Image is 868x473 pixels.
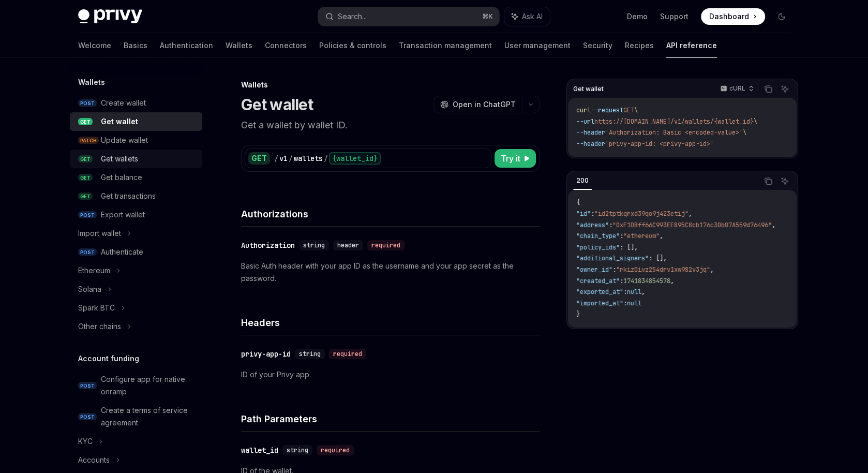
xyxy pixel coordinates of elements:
span: Ask AI [522,11,543,22]
span: , [660,232,663,240]
span: --header [576,128,605,137]
span: 'privy-app-id: <privy-app-id>' [605,140,714,148]
span: 'Authorization: Basic <encoded-value>' [605,128,743,137]
div: Create a terms of service agreement [101,404,196,429]
a: POSTAuthenticate [70,243,202,261]
div: KYC [78,435,93,448]
span: : [620,277,623,285]
span: "additional_signers" [576,254,649,262]
span: GET [78,193,93,200]
div: Create wallet [101,97,146,109]
div: / [274,153,278,164]
div: required [329,349,366,359]
span: "id" [576,210,591,218]
a: Demo [627,11,648,22]
a: POSTConfigure app for native onramp [70,370,202,401]
a: PATCHUpdate wallet [70,131,202,150]
span: Try it [501,152,520,165]
span: : [591,210,594,218]
span: "created_at" [576,277,620,285]
a: Basics [124,33,147,58]
a: POSTCreate wallet [70,94,202,112]
span: string [303,241,325,249]
button: Search...⌘K [318,7,499,26]
span: "0xF1DBff66C993EE895C8cb176c30b07A559d76496" [612,221,772,229]
h5: Wallets [78,76,105,88]
p: cURL [729,84,745,93]
span: curl [576,106,591,114]
button: Ask AI [504,7,550,26]
span: : [623,288,627,296]
span: POST [78,413,97,421]
span: : [], [649,254,667,262]
a: GETGet wallets [70,150,202,168]
span: "owner_id" [576,265,612,274]
h1: Get wallet [241,95,313,114]
button: Try it [495,149,536,168]
h4: Path Parameters [241,412,540,426]
span: https://[DOMAIN_NAME]/v1/wallets/{wallet_id} [594,117,754,126]
a: Transaction management [399,33,492,58]
span: } [576,310,580,318]
div: Get wallets [101,153,138,165]
h4: Headers [241,316,540,330]
span: , [641,288,645,296]
span: 1741834854578 [623,277,670,285]
div: Update wallet [101,134,148,146]
span: POST [78,248,97,256]
p: ID of your Privy app. [241,368,540,381]
span: string [287,446,308,454]
div: {wallet_id} [329,152,381,165]
div: v1 [279,153,288,164]
div: GET [248,152,270,165]
div: / [324,153,328,164]
div: Export wallet [101,209,145,221]
span: Get wallet [573,85,604,93]
span: : [], [620,243,638,252]
span: GET [78,118,93,126]
span: "rkiz0ivz254drv1xw982v3jq" [616,265,710,274]
a: Dashboard [701,8,765,25]
div: privy-app-id [241,349,291,359]
div: Other chains [78,320,121,333]
div: Get transactions [101,190,156,202]
span: "policy_ids" [576,243,620,252]
span: POST [78,211,97,219]
span: ⌘ K [482,12,493,21]
span: GET [78,174,93,182]
span: "exported_at" [576,288,623,296]
div: required [317,445,354,455]
span: \ [634,106,638,114]
span: "id2tptkqrxd39qo9j423etij" [594,210,689,218]
div: Import wallet [78,227,121,240]
a: Authentication [160,33,213,58]
span: GET [78,155,93,163]
a: POSTExport wallet [70,205,202,224]
p: Basic Auth header with your app ID as the username and your app secret as the password. [241,260,540,285]
a: Recipes [625,33,654,58]
button: Ask AI [778,82,791,96]
div: Wallets [241,80,540,90]
span: null [627,299,641,307]
span: \ [743,128,746,137]
a: POSTCreate a terms of service agreement [70,401,202,432]
h5: Account funding [78,352,139,365]
a: User management [504,33,571,58]
span: : [609,221,612,229]
span: : [623,299,627,307]
span: null [627,288,641,296]
span: "imported_at" [576,299,623,307]
p: Get a wallet by wallet ID. [241,118,540,132]
h4: Authorizations [241,207,540,221]
span: --url [576,117,594,126]
div: Get wallet [101,115,138,128]
button: Copy the contents from the code block [761,174,775,188]
div: 200 [573,174,592,187]
div: Search... [338,10,367,23]
span: \ [754,117,757,126]
div: wallets [294,153,323,164]
span: "ethereum" [623,232,660,240]
a: Support [660,11,689,22]
span: POST [78,382,97,390]
a: Policies & controls [319,33,386,58]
